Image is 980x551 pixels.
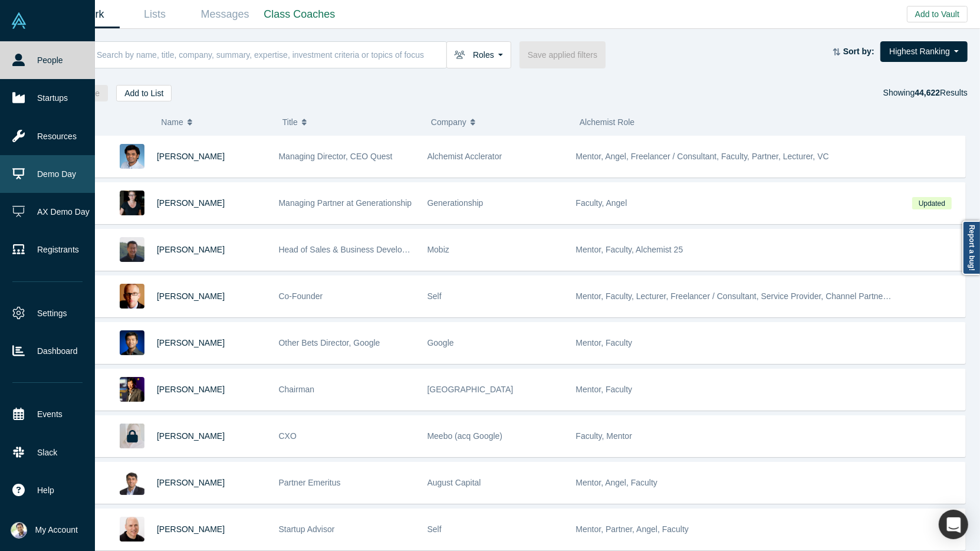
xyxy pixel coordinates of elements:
[427,152,502,161] span: Alchemist Acclerator
[576,385,633,394] span: Mentor, Faculty
[157,338,225,347] a: [PERSON_NAME]
[915,88,968,97] span: Results
[883,85,968,101] div: Showing
[120,377,144,402] img: Timothy Chou's Profile Image
[576,152,829,161] span: Mentor, Angel, Freelancer / Consultant, Faculty, Partner, Lecturer, VC
[120,470,144,495] img: Vivek Mehra's Profile Image
[279,431,297,441] span: CXO
[11,522,27,539] img: Ravi Belani's Account
[190,1,260,28] a: Messages
[157,431,225,441] a: [PERSON_NAME]
[35,524,78,536] span: My Account
[260,1,339,28] a: Class Coaches
[157,245,225,254] a: [PERSON_NAME]
[279,245,458,254] span: Head of Sales & Business Development (interim)
[576,431,632,441] span: Faculty, Mentor
[427,338,454,347] span: Google
[120,237,144,262] img: Michael Chang's Profile Image
[427,524,442,534] span: Self
[161,110,270,135] button: Name
[96,41,446,68] input: Search by name, title, company, summary, expertise, investment criteria or topics of focus
[161,110,183,135] span: Name
[279,385,315,394] span: Chairman
[843,47,874,56] strong: Sort by:
[11,12,27,29] img: Alchemist Vault Logo
[431,110,466,135] span: Company
[157,478,225,487] a: [PERSON_NAME]
[120,330,144,355] img: Steven Kan's Profile Image
[11,522,78,539] button: My Account
[120,517,144,542] img: Adam Frankl's Profile Image
[282,110,298,135] span: Title
[120,191,144,215] img: Rachel Chalmers's Profile Image
[279,524,335,534] span: Startup Advisor
[279,478,341,487] span: Partner Emeritus
[279,291,323,301] span: Co-Founder
[120,1,190,28] a: Lists
[519,41,606,68] button: Save applied filters
[120,284,144,309] img: Robert Winder's Profile Image
[37,484,54,497] span: Help
[576,245,683,254] span: Mentor, Faculty, Alchemist 25
[915,88,940,97] strong: 44,622
[157,524,225,534] a: [PERSON_NAME]
[912,197,951,209] span: Updated
[880,41,968,62] button: Highest Ranking
[576,338,633,347] span: Mentor, Faculty
[907,6,968,22] button: Add to Vault
[431,110,567,135] button: Company
[576,478,658,487] span: Mentor, Angel, Faculty
[157,291,225,301] a: [PERSON_NAME]
[576,291,963,301] span: Mentor, Faculty, Lecturer, Freelancer / Consultant, Service Provider, Channel Partner, Corporate ...
[427,198,484,208] span: Generationship
[279,338,380,347] span: Other Bets Director, Google
[157,152,225,161] a: [PERSON_NAME]
[427,431,503,441] span: Meebo (acq Google)
[427,291,442,301] span: Self
[576,524,689,534] span: Mentor, Partner, Angel, Faculty
[120,144,144,169] img: Gnani Palanikumar's Profile Image
[157,385,225,394] a: [PERSON_NAME]
[427,478,481,487] span: August Capital
[116,85,172,101] button: Add to List
[446,41,511,68] button: Roles
[157,198,225,208] a: [PERSON_NAME]
[427,245,449,254] span: Mobiz
[962,221,980,275] a: Report a bug!
[427,385,514,394] span: [GEOGRAPHIC_DATA]
[576,198,627,208] span: Faculty, Angel
[580,117,634,127] span: Alchemist Role
[279,152,393,161] span: Managing Director, CEO Quest
[282,110,419,135] button: Title
[279,198,412,208] span: Managing Partner at Generationship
